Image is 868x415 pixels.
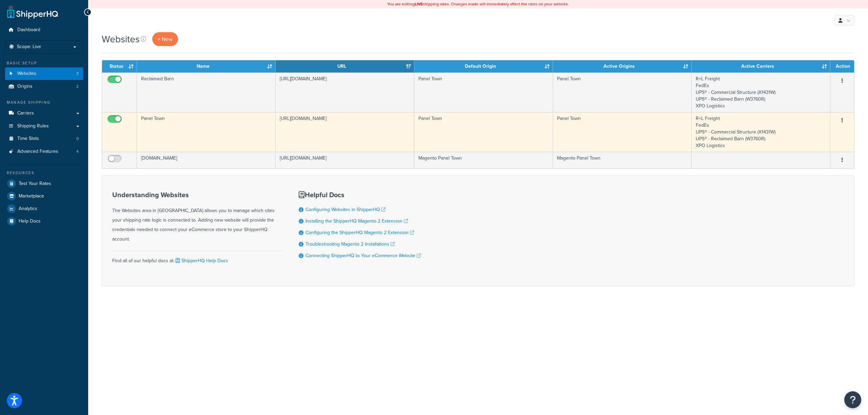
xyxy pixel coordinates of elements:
[137,72,276,112] td: Reclaimed Barn
[276,60,414,72] th: URL: activate to sort column ascending
[414,152,553,168] td: Magento Panel Town
[415,1,423,7] b: LIVE
[553,112,692,152] td: Panel Town
[692,60,830,72] th: Active Carriers: activate to sort column ascending
[76,84,79,89] span: 2
[5,203,83,215] a: Analytics
[17,136,39,142] span: Time Slots
[5,132,83,145] li: Time Slots
[174,257,228,264] a: ShipperHQ Help Docs
[414,60,553,72] th: Default Origin: activate to sort column ascending
[5,24,83,36] a: Dashboard
[17,27,40,33] span: Dashboard
[276,72,414,112] td: [URL][DOMAIN_NAME]
[137,60,276,72] th: Name: activate to sort column ascending
[299,191,421,199] h3: Helpful Docs
[5,67,83,80] a: Websites 3
[17,110,34,116] span: Carriers
[112,191,282,244] div: The Websites area in [GEOGRAPHIC_DATA] allows you to manage which sites your shipping rate logic ...
[158,35,173,43] span: + New
[305,229,414,236] a: Configuring the ShipperHQ Magento 2 Extension
[7,5,58,19] a: ShipperHQ Home
[137,152,276,168] td: [DOMAIN_NAME]
[76,136,79,142] span: 0
[5,132,83,145] a: Time Slots 0
[414,72,553,112] td: Panel Town
[305,217,408,225] a: Installing the ShipperHQ Magento 2 Extension
[76,149,79,154] span: 4
[19,181,51,187] span: Test Your Rates
[5,145,83,158] li: Advanced Features
[692,72,830,112] td: R+L Freight FedEx UPS® - Commercial Structure (X1431W) UPS® - Reclaimed Barn (W3760R) XPO Logistics
[5,60,83,66] div: Basic Setup
[17,71,36,77] span: Websites
[276,112,414,152] td: [URL][DOMAIN_NAME]
[5,80,83,93] li: Origins
[137,112,276,152] td: Panel Town
[844,391,861,408] button: Open Resource Center
[5,80,83,93] a: Origins 2
[76,71,79,77] span: 3
[112,191,282,199] h3: Understanding Websites
[305,206,386,213] a: Configuring Websites in ShipperHQ
[553,60,692,72] th: Active Origins: activate to sort column ascending
[553,152,692,168] td: Magento Panel Town
[5,190,83,202] a: Marketplace
[17,84,33,89] span: Origins
[17,123,49,129] span: Shipping Rules
[5,178,83,190] a: Test Your Rates
[553,72,692,112] td: Panel Town
[276,152,414,168] td: [URL][DOMAIN_NAME]
[19,193,44,199] span: Marketplace
[19,219,41,224] span: Help Docs
[414,112,553,152] td: Panel Town
[152,32,178,46] a: + New
[17,44,41,50] span: Scope: Live
[692,112,830,152] td: R+L Freight FedEx UPS® - Commercial Structure (X1431W) UPS® - Reclaimed Barn (W3760R) XPO Logistics
[5,145,83,158] a: Advanced Features 4
[112,251,282,266] div: Find all of our helpful docs at:
[5,100,83,105] div: Manage Shipping
[5,215,83,227] a: Help Docs
[5,67,83,80] li: Websites
[830,60,854,72] th: Action
[5,170,83,176] div: Resources
[102,60,137,72] th: Status: activate to sort column ascending
[102,33,140,46] h1: Websites
[5,120,83,132] a: Shipping Rules
[305,241,395,248] a: Troubleshooting Magento 2 Installations
[17,149,58,154] span: Advanced Features
[5,107,83,120] a: Carriers
[19,206,37,212] span: Analytics
[305,252,421,259] a: Connecting ShipperHQ to Your eCommerce Website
